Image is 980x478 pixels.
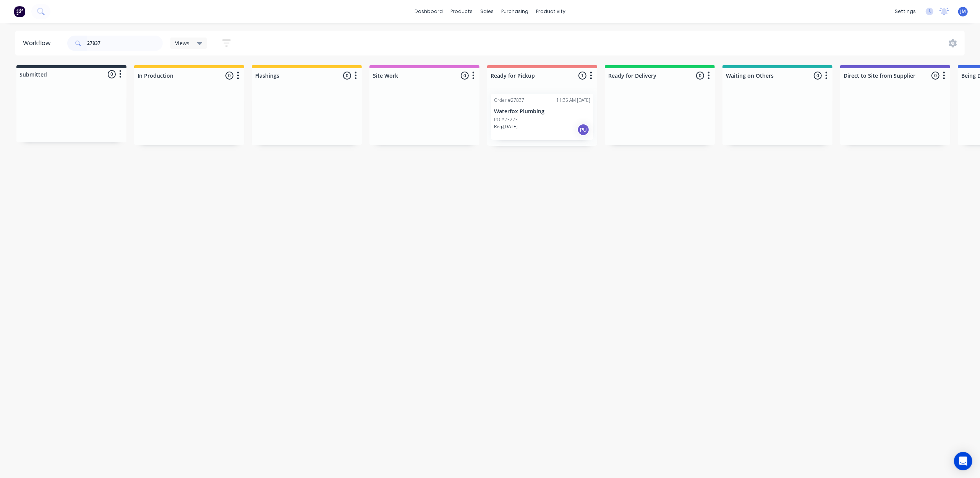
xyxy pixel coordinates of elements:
[891,6,920,17] div: settings
[556,97,590,104] div: 11:35 AM [DATE]
[411,6,447,17] a: dashboard
[87,36,163,51] input: Search for orders...
[532,6,569,17] div: productivity
[23,39,54,48] div: Workflow
[175,39,190,47] span: Views
[577,124,590,136] div: PU
[476,6,497,17] div: sales
[494,97,524,104] div: Order #27837
[954,452,972,470] div: Open Intercom Messenger
[447,6,476,17] div: products
[497,6,532,17] div: purchasing
[494,123,518,130] p: Req. [DATE]
[14,6,25,17] img: Factory
[491,94,593,140] div: Order #2783711:35 AM [DATE]Waterfox PlumbingPO #23223Req.[DATE]PU
[960,8,966,15] span: JM
[494,116,518,123] p: PO #23223
[494,108,590,115] p: Waterfox Plumbing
